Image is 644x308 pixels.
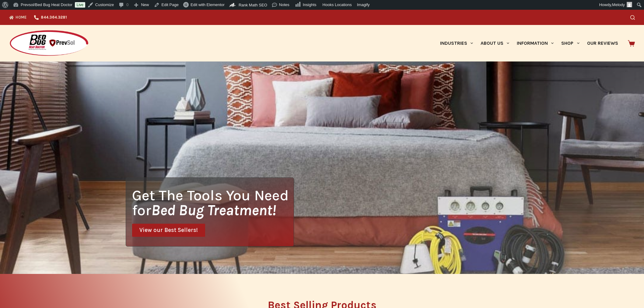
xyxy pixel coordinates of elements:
a: 844.364.3281 [30,10,71,25]
a: About Us [477,25,513,61]
a: Home [9,10,30,25]
button: Search [630,15,635,20]
span: Melody [612,2,625,7]
img: Prevsol/Bed Bug Heat Doctor [9,30,89,57]
nav: Primary [436,25,622,61]
span: Rank Math SEO [239,3,267,7]
a: Our Reviews [583,25,622,61]
nav: Top Menu [9,10,71,25]
span: Insights [303,2,317,7]
a: Shop [558,25,583,61]
span: Edit with Elementor [191,2,225,7]
a: Industries [436,25,477,61]
a: View our Best Sellers! [132,224,205,237]
a: Live [75,2,85,8]
a: Information [513,25,558,61]
h1: Get The Tools You Need for [132,188,294,218]
span: View our Best Sellers! [139,227,198,233]
i: Bed Bug Treatment! [151,201,276,219]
